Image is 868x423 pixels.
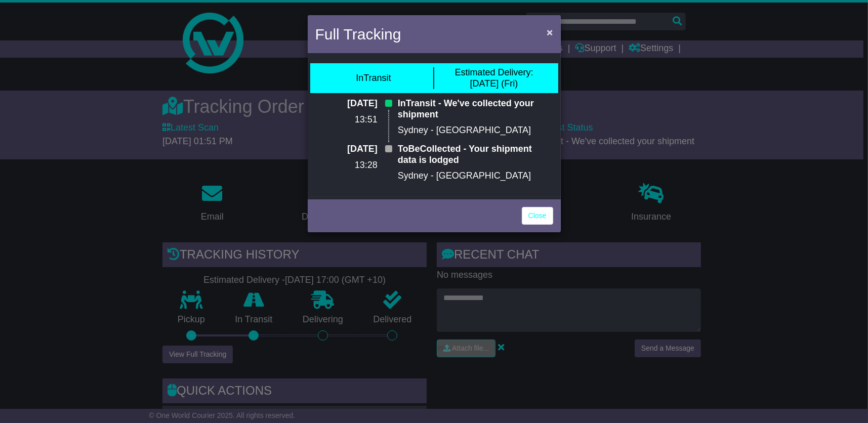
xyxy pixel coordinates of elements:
[398,98,553,120] p: InTransit - We've collected your shipment
[522,207,553,225] a: Close
[542,22,558,43] button: Close
[315,114,378,125] p: 13:51
[454,67,533,77] span: Estimated Delivery:
[315,160,378,171] p: 13:28
[547,26,553,38] span: ×
[398,125,553,136] p: Sydney - [GEOGRAPHIC_DATA]
[454,67,533,89] div: [DATE] (Fri)
[398,171,553,182] p: Sydney - [GEOGRAPHIC_DATA]
[315,144,378,155] p: [DATE]
[315,98,378,109] p: [DATE]
[398,144,553,165] p: ToBeCollected - Your shipment data is lodged
[356,73,391,84] div: InTransit
[315,23,401,46] h4: Full Tracking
